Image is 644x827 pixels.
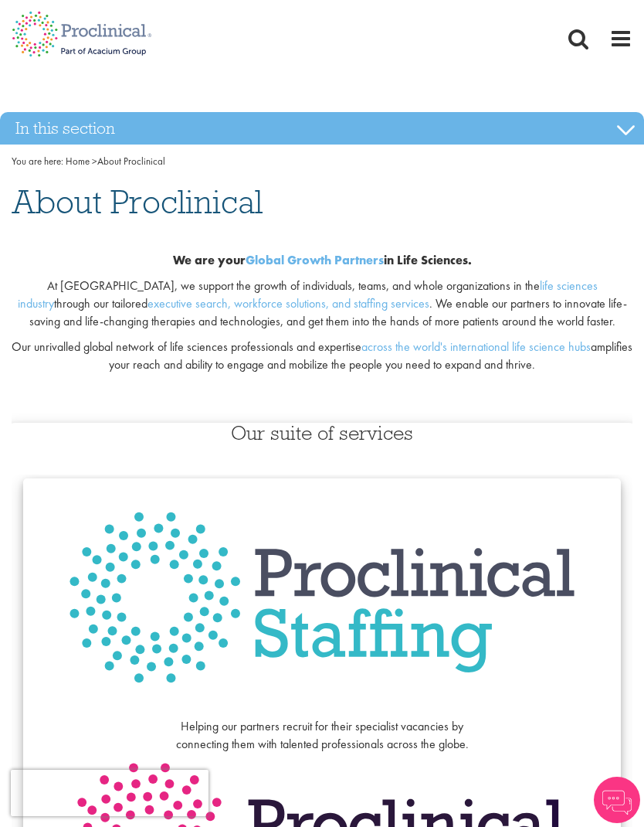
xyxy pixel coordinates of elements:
[246,252,384,268] a: Global Growth Partners
[54,494,590,701] img: Proclinical Staffing
[11,770,208,816] iframe: reCAPTCHA
[12,423,632,443] h3: Our suite of services
[176,718,469,752] span: Helping our partners recruit for their specialist vacancies by connecting them with talented prof...
[12,339,632,374] p: Our unrivalled global network of life sciences professionals and expertise amplifies your reach a...
[18,277,598,311] a: life sciences industry
[66,155,165,168] span: About Proclinical
[594,777,640,823] img: Chatbot
[12,155,63,168] span: You are here:
[361,339,591,355] a: across the world's international life science hubs
[147,295,429,311] a: executive search, workforce solutions, and staffing services
[12,277,632,331] p: At [GEOGRAPHIC_DATA], we support the growth of individuals, teams, and whole organizations in the...
[66,155,90,168] a: breadcrumb link to Home
[12,181,263,223] span: About Proclinical
[173,252,472,268] b: We are your in Life Sciences.
[92,155,97,168] span: >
